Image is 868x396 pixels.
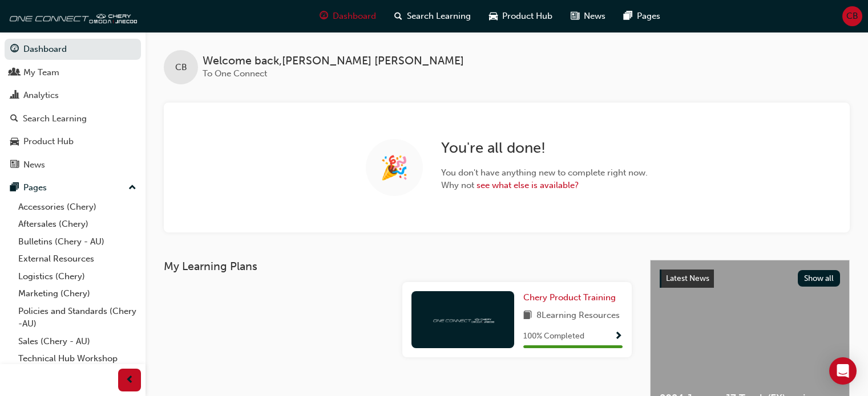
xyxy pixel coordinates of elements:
span: Latest News [666,273,709,283]
a: guage-iconDashboard [310,5,385,28]
span: CB [175,61,187,74]
span: guage-icon [10,44,19,55]
button: Pages [5,177,141,198]
span: Welcome back , [PERSON_NAME] [PERSON_NAME] [203,55,464,68]
h3: My Learning Plans [164,260,632,273]
a: Accessories (Chery) [14,198,141,216]
span: News [584,10,605,23]
a: news-iconNews [562,5,615,28]
span: car-icon [489,9,498,23]
span: pages-icon [10,183,19,193]
span: 🎉 [380,161,409,174]
button: DashboardMy TeamAnalyticsSearch LearningProduct HubNews [5,36,141,177]
span: prev-icon [126,373,134,387]
span: Why not [441,179,648,192]
a: Marketing (Chery) [14,285,141,303]
span: car-icon [10,137,19,147]
span: 8 Learning Resources [536,309,620,323]
a: Analytics [5,85,141,106]
button: CB [842,6,862,26]
span: To One Connect [203,68,267,79]
div: Search Learning [23,112,87,125]
a: see what else is available? [477,180,579,190]
h2: You're all done! [441,139,648,157]
a: Dashboard [5,39,141,60]
a: Aftersales (Chery) [14,215,141,233]
div: Pages [23,181,47,194]
span: 100 % Completed [523,330,584,343]
a: Product Hub [5,131,141,152]
span: up-icon [128,181,136,195]
div: Open Intercom Messenger [829,357,857,385]
a: search-iconSearch Learning [385,5,480,28]
span: Dashboard [333,10,376,23]
a: My Team [5,62,141,83]
a: Search Learning [5,108,141,129]
span: Search Learning [407,10,471,23]
span: people-icon [10,68,19,78]
a: Latest NewsShow all [660,270,840,288]
span: news-icon [10,160,19,170]
span: Pages [637,10,660,23]
span: search-icon [10,114,18,124]
span: guage-icon [320,9,328,23]
img: oneconnect [6,5,137,27]
a: Technical Hub Workshop information [14,350,141,380]
button: Show all [798,270,841,287]
img: oneconnect [431,314,494,325]
a: car-iconProduct Hub [480,5,562,28]
span: You don't have anything new to complete right now. [441,166,648,179]
span: chart-icon [10,91,19,101]
div: News [23,158,45,172]
span: search-icon [394,9,402,23]
span: Show Progress [614,332,623,342]
span: book-icon [523,309,532,323]
span: news-icon [571,9,579,23]
span: CB [846,10,858,23]
a: Sales (Chery - AU) [14,333,141,350]
span: Product Hub [502,10,552,23]
a: Logistics (Chery) [14,268,141,285]
a: News [5,154,141,175]
div: Product Hub [23,135,74,148]
a: Chery Product Training [523,291,620,304]
a: External Resources [14,250,141,268]
button: Show Progress [614,329,623,344]
div: Analytics [23,89,59,102]
a: Bulletins (Chery - AU) [14,233,141,251]
span: Chery Product Training [523,292,616,303]
div: My Team [23,66,59,79]
span: pages-icon [624,9,632,23]
a: pages-iconPages [615,5,669,28]
a: Policies and Standards (Chery -AU) [14,303,141,333]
